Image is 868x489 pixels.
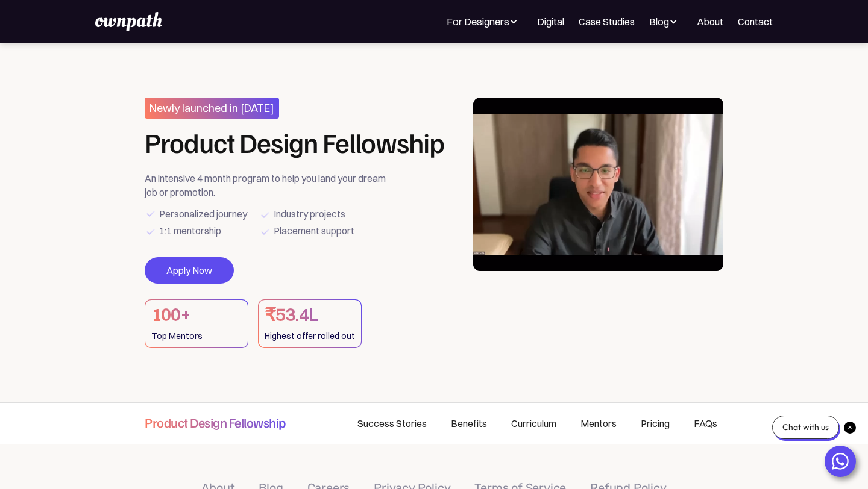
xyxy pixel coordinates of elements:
h3: Newly launched in [DATE] [145,98,279,119]
h1: Product Design Fellowship [145,128,444,156]
a: Apply Now [145,257,234,284]
div: Placement support [274,222,354,239]
div: Personalized journey [159,205,247,222]
div: An intensive 4 month program to help you land your dream job or promotion. [145,172,395,199]
div: Industry projects [274,205,345,222]
div: 1:1 mentorship [159,222,221,239]
a: Pricing [629,403,682,444]
a: Benefits [439,403,499,444]
div: For Designers [447,14,509,29]
a: Contact [738,14,773,29]
div: Top Mentors [151,328,242,344]
h1: 100+ [151,303,242,327]
a: Mentors [568,403,629,444]
a: Success Stories [345,403,439,444]
a: Product Design Fellowship [145,403,286,440]
a: Curriculum [499,403,568,444]
a: Case Studies [579,14,635,29]
a: Digital [537,14,564,29]
a: About [697,14,723,29]
h4: Product Design Fellowship [145,414,286,431]
div: Highest offer rolled out [265,328,355,344]
a: FAQs [682,403,723,444]
div: Chat with us [772,416,839,439]
h1: ₹53.4L [265,303,355,327]
div: Blog [649,14,669,29]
